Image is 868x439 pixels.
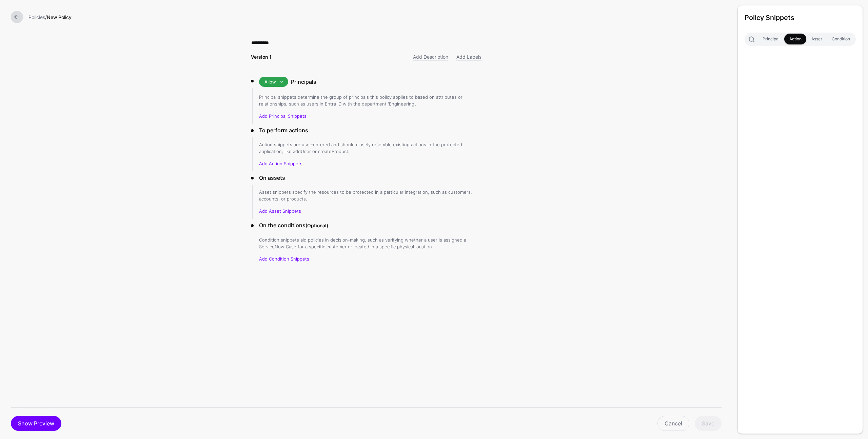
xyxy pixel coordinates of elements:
[259,189,481,202] p: Asset snippets specify the resources to be protected in a particular integration, such as custome...
[456,54,481,60] a: Add Labels
[784,34,806,44] a: Action
[259,174,481,182] h3: On assets
[26,14,724,21] div: /
[305,223,328,228] small: (Optional)
[47,14,72,20] strong: New Policy
[757,34,784,44] a: Principal
[806,34,827,44] a: Asset
[259,256,309,262] a: Add Condition Snippets
[291,78,481,86] h3: Principals
[413,54,448,60] a: Add Description
[259,113,307,119] a: Add Principal Snippets
[745,12,856,23] h3: Policy Snippets
[259,161,302,166] a: Add Action Snippets
[28,14,45,20] a: Policies
[259,141,481,155] p: Action snippets are user-entered and should closely resemble existing actions in the protected ap...
[657,416,689,431] a: Cancel
[264,79,276,84] span: Allow
[827,34,855,44] a: Condition
[259,208,301,214] a: Add Asset Snippets
[259,94,481,107] p: Principal snippets determine the group of principals this policy applies to based on attributes o...
[259,221,481,230] h3: On the conditions
[11,416,61,431] a: Show Preview
[251,54,272,60] strong: Version 1
[259,126,481,134] h3: To perform actions
[259,236,481,250] p: Condition snippets aid policies in decision-making, such as verifying whether a user is assigned ...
